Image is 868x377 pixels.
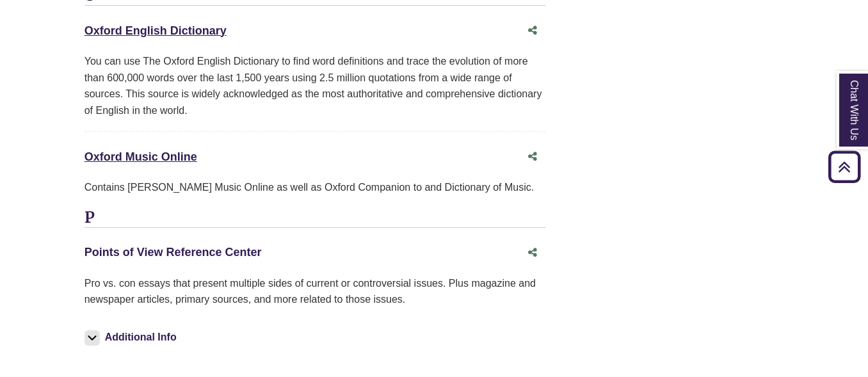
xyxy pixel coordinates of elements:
[84,209,545,228] h3: P
[520,241,545,265] button: Share this database
[84,150,197,163] a: Oxford Music Online
[84,328,181,346] button: Additional Info
[84,179,545,196] div: Contains [PERSON_NAME] Music Online as well as Oxford Companion to and Dictionary of Music.
[520,145,545,169] button: Share this database
[520,19,545,43] button: Share this database
[84,246,262,259] a: Points of View Reference Center
[84,275,545,308] p: Pro vs. con essays that present multiple sides of current or controversial issues. Plus magazine ...
[824,158,865,175] a: Back to Top
[84,53,545,118] div: You can use The Oxford English Dictionary to find word definitions and trace the evolution of mor...
[84,24,227,37] a: Oxford English Dictionary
